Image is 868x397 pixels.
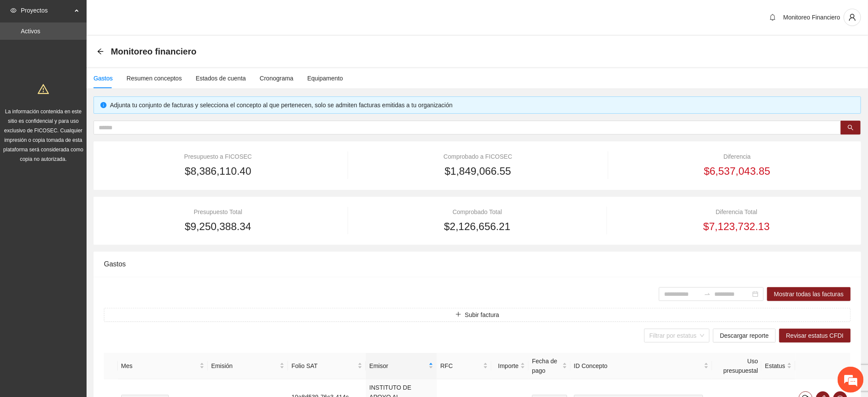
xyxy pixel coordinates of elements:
[779,329,851,343] button: Revisar estatus CFDI
[104,152,332,161] div: Presupuesto a FICOSEC
[110,100,854,110] div: Adjunta tu conjunto de facturas y selecciona el concepto al que pertenecen, solo se admiten factu...
[3,109,84,162] span: La información contenida en este sitio es confidencial y para uso exclusivo de FICOSEC. Cualquier...
[704,163,770,179] span: $6,537,043.85
[100,102,106,108] span: info-circle
[703,218,770,235] span: $7,123,732.13
[363,152,593,161] div: Comprobado a FICOSEC
[50,115,119,203] span: Estamos en línea.
[495,361,519,371] span: Importe
[185,163,251,179] span: $8,386,110.40
[288,353,366,379] th: Folio SAT
[118,353,208,379] th: Mes
[712,353,762,379] th: Uso presupuestal
[363,207,591,217] div: Comprobado Total
[624,152,851,161] div: Diferencia
[97,48,104,55] div: Back
[720,331,769,340] span: Descargar reporte
[104,207,332,217] div: Presupuesto Total
[196,74,246,83] div: Estados de cuenta
[774,289,844,299] span: Mostrar todas las facturas
[766,10,780,24] button: bell
[491,353,529,379] th: Importe
[783,14,840,21] span: Monitoreo Financiero
[574,361,703,371] span: ID Concepto
[623,207,851,217] div: Diferencia Total
[208,353,288,379] th: Emisión
[765,361,785,371] span: Estatus
[291,361,356,371] span: Folio SAT
[307,74,343,83] div: Equipamento
[841,121,861,134] button: search
[185,218,251,235] span: $9,250,388.34
[104,252,851,276] div: Gastos
[10,7,16,13] span: eye
[260,74,294,83] div: Cronograma
[21,28,40,35] a: Activos
[21,2,72,19] span: Proyectos
[571,353,713,379] th: ID Concepto
[532,356,561,375] span: Fecha de pago
[767,287,851,301] button: Mostrar todas las facturas
[848,125,854,131] span: search
[104,308,851,322] button: plusSubir factura
[94,74,113,83] div: Gastos
[437,353,491,379] th: RFC
[766,14,779,21] span: bell
[211,361,278,371] span: Emisión
[440,361,481,371] span: RFC
[4,236,165,266] textarea: Escriba su mensaje y pulse “Intro”
[529,353,571,379] th: Fecha de pago
[844,13,861,21] span: user
[713,329,776,343] button: Descargar reporte
[465,310,499,320] span: Subir factura
[121,361,198,371] span: Mes
[126,74,182,83] div: Resumen conceptos
[704,291,711,298] span: to
[369,361,427,371] span: Emisor
[844,9,861,26] button: user
[444,218,510,235] span: $2,126,656.21
[38,83,49,95] span: warning
[704,291,711,298] span: swap-right
[111,45,197,58] span: Monitoreo financiero
[786,331,844,340] span: Revisar estatus CFDI
[142,4,163,25] div: Minimizar ventana de chat en vivo
[455,311,461,318] span: plus
[762,353,795,379] th: Estatus
[45,44,145,55] div: Chatee con nosotros ahora
[445,163,511,179] span: $1,849,066.55
[97,48,104,55] span: arrow-left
